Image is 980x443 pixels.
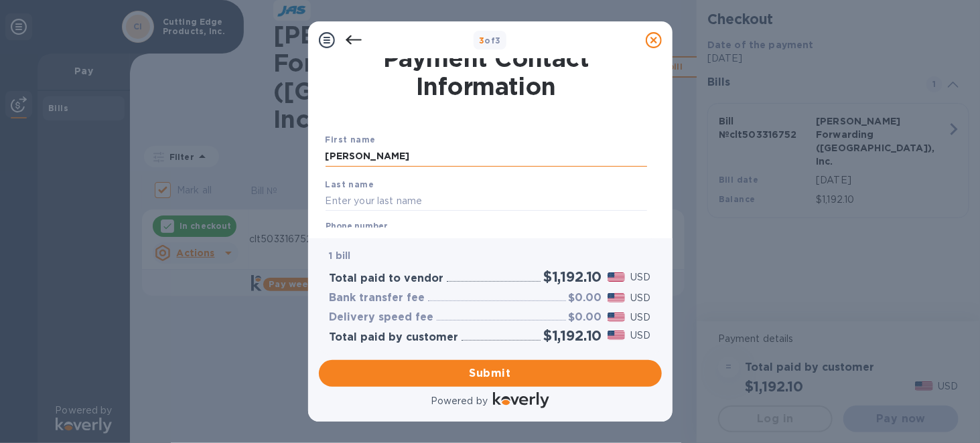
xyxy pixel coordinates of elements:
h3: Total paid by customer [330,331,459,344]
img: USD [608,272,626,282]
b: First name [326,135,376,145]
h1: Payment Contact Information [326,44,647,100]
p: Powered by [431,394,488,408]
input: Enter your first name [326,147,647,167]
h3: Bank transfer fee [330,292,425,304]
h3: Total paid to vendor [330,272,444,285]
img: USD [608,331,626,340]
h2: $1,192.10 [543,268,602,285]
p: USD [630,311,650,325]
h3: Delivery speed fee [330,311,434,324]
span: 3 [479,35,484,46]
b: 1 bill [330,250,351,261]
button: Submit [319,360,662,387]
p: USD [630,329,650,343]
img: Logo [493,392,549,408]
img: USD [608,313,626,322]
h2: $1,192.10 [543,327,602,344]
b: Last name [326,179,374,189]
img: USD [608,293,626,302]
input: Enter your last name [326,191,647,211]
p: USD [630,291,650,305]
h3: $0.00 [569,292,602,304]
b: of 3 [479,35,501,46]
p: USD [630,270,650,284]
h3: $0.00 [569,311,602,324]
label: Phone number [326,223,387,231]
span: Submit [330,365,651,381]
